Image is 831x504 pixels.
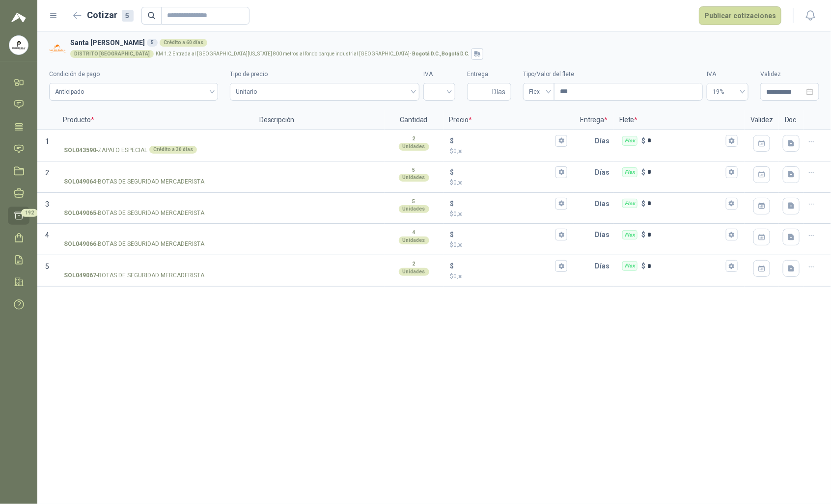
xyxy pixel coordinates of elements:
[745,110,779,130] p: Validez
[647,231,724,239] input: Flex $
[523,70,703,79] label: Tipo/Valor del flete
[713,84,743,99] span: 19%
[726,229,738,240] button: Flex $
[64,177,96,186] strong: SOL049064
[647,263,724,270] input: Flex $
[64,271,96,280] strong: SOL049067
[595,225,613,244] p: Días
[467,70,511,79] label: Entrega
[613,110,745,130] p: Flete
[450,229,454,240] p: $
[413,198,415,206] p: 5
[413,229,415,237] p: 4
[454,148,463,155] span: 0
[412,51,470,56] strong: Bogotá D.C. , Bogotá D.C.
[595,256,613,276] p: Días
[641,167,645,178] p: $
[45,263,49,270] span: 5
[64,146,147,155] p: - ZAPATO ESPECIAL
[64,200,247,208] input: SOL049065-BOTAS DE SEGURIDAD MERCADERISTA
[595,131,613,151] p: Días
[454,241,463,248] span: 0
[760,70,819,79] label: Validez
[555,198,567,210] button: $$0,00
[699,6,781,25] button: Publicar cotizaciones
[450,147,568,156] p: $
[11,12,26,24] img: Logo peakr
[230,70,419,79] label: Tipo de precio
[399,205,429,213] div: Unidades
[149,146,197,154] div: Crédito a 30 días
[64,209,204,218] p: - BOTAS DE SEGURIDAD MERCADERISTA
[450,261,454,271] p: $
[450,135,454,146] p: $
[622,199,637,209] div: Flex
[64,263,247,270] input: SOL049067-BOTAS DE SEGURIDAD MERCADERISTA
[64,137,247,145] input: SOL043590-ZAPATO ESPECIALCrédito a 30 días
[423,70,455,79] label: IVA
[64,177,204,186] p: - BOTAS DE SEGURIDAD MERCADERISTA
[399,143,429,151] div: Unidades
[641,198,645,209] p: $
[457,212,463,217] span: ,00
[64,169,247,176] input: SOL049064-BOTAS DE SEGURIDAD MERCADERISTA
[64,231,247,239] input: SOL049066-BOTAS DE SEGURIDAD MERCADERISTA
[726,166,738,178] button: Flex $
[622,230,637,240] div: Flex
[45,200,49,208] span: 3
[450,272,568,281] p: $
[457,180,463,186] span: ,00
[57,110,253,130] p: Producto
[64,209,96,218] strong: SOL049065
[160,39,207,47] div: Crédito a 60 días
[45,231,49,239] span: 4
[454,179,463,186] span: 0
[555,166,567,178] button: $$0,00
[529,84,549,99] span: Flex
[385,110,443,130] p: Cantidad
[413,135,415,143] p: 2
[55,84,212,99] span: Anticipado
[595,194,613,213] p: Días
[456,168,554,176] input: $$0,00
[454,273,463,280] span: 0
[622,136,637,146] div: Flex
[457,242,463,248] span: ,00
[156,52,470,56] p: KM 1.2 Entrada al [GEOGRAPHIC_DATA][US_STATE] 800 metros al fondo parque industrial [GEOGRAPHIC_D...
[8,207,29,225] a: 192
[147,39,158,47] div: 5
[413,166,415,174] p: 5
[647,137,724,144] input: Flex $
[456,231,554,239] input: $$0,00
[64,239,96,249] strong: SOL049066
[641,261,645,271] p: $
[726,135,738,147] button: Flex $
[399,174,429,182] div: Unidades
[456,200,554,207] input: $$0,00
[555,135,567,147] button: $$0,00
[399,237,429,244] div: Unidades
[574,110,613,130] p: Entrega
[622,261,637,271] div: Flex
[622,167,637,177] div: Flex
[21,209,38,217] span: 192
[122,10,134,22] div: 5
[641,135,645,146] p: $
[456,263,554,270] input: $$0,00
[253,110,385,130] p: Descripción
[555,260,567,272] button: $$0,00
[87,8,134,22] h2: Cotizar
[457,274,463,279] span: ,00
[595,162,613,182] p: Días
[236,84,414,99] span: Unitario
[450,240,568,250] p: $
[9,36,28,54] img: Company Logo
[450,167,454,178] p: $
[647,168,724,176] input: Flex $
[492,83,505,100] span: Días
[70,37,815,48] h3: Santa [PERSON_NAME]
[450,178,568,187] p: $
[450,198,454,209] p: $
[707,70,748,79] label: IVA
[454,211,463,217] span: 0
